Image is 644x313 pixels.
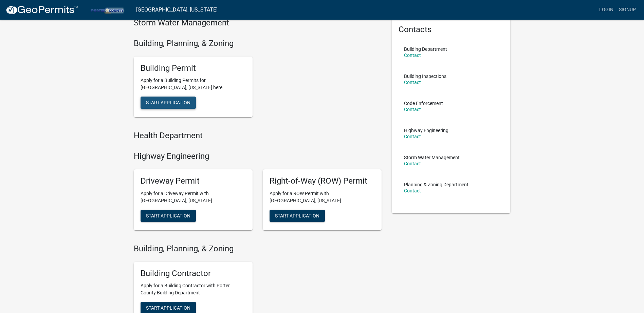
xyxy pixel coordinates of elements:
span: Start Application [275,213,319,218]
p: Code Enforcement [404,101,443,106]
h4: Building, Planning, & Zoning [134,244,382,254]
h5: Building Contractor [141,269,246,278]
h4: Highway Engineering [134,151,382,161]
a: Signup [616,3,639,16]
p: Planning & Zoning Department [404,182,468,187]
a: Contact [404,80,421,85]
a: Contact [404,188,421,193]
h4: Storm Water Management [134,18,382,28]
p: Building Department [404,47,447,51]
p: Highway Engineering [404,128,448,133]
p: Apply for a Driveway Permit with [GEOGRAPHIC_DATA], [US_STATE] [141,190,246,204]
a: Contact [404,161,421,166]
p: Apply for a ROW Permit with [GEOGRAPHIC_DATA], [US_STATE] [270,190,375,204]
h4: Building, Planning, & Zoning [134,39,382,48]
a: Login [596,3,616,16]
span: Start Application [146,213,190,218]
span: Start Application [146,100,190,105]
a: Contact [404,134,421,139]
a: [GEOGRAPHIC_DATA], [US_STATE] [136,4,218,16]
p: Apply for a Building Contractor with Porter County Building Department [141,282,246,296]
a: Contact [404,53,421,58]
button: Start Application [141,97,196,109]
p: Building Inspections [404,74,446,79]
button: Start Application [270,210,325,222]
p: Apply for a Building Permits for [GEOGRAPHIC_DATA], [US_STATE] here [141,77,246,91]
h5: Driveway Permit [141,176,246,186]
span: Start Application [146,305,190,311]
button: Start Application [141,210,196,222]
a: Contact [404,107,421,112]
h5: Building Permit [141,63,246,73]
h4: Health Department [134,131,382,141]
p: Storm Water Management [404,155,460,160]
h5: Right-of-Way (ROW) Permit [270,176,375,186]
img: Porter County, Indiana [84,5,131,14]
h5: Contacts [399,25,504,35]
